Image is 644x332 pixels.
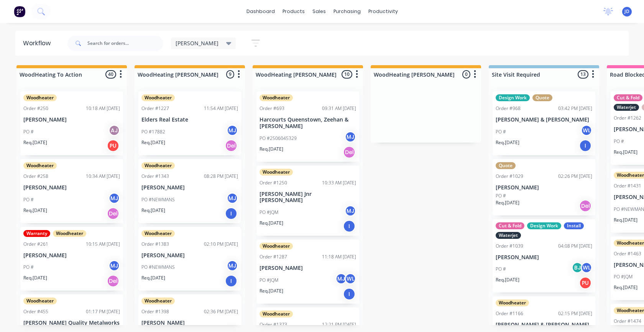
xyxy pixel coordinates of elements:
div: 02:15 PM [DATE] [558,310,592,317]
p: PO #JQM [260,277,278,284]
p: PO #NEWMANS [141,196,175,203]
p: [PERSON_NAME] & [PERSON_NAME] [496,322,592,328]
div: Warranty [23,230,50,237]
div: Woodheater [141,297,175,304]
div: Order #1431 [614,182,641,189]
p: [PERSON_NAME] [260,265,356,271]
p: [PERSON_NAME] [23,117,120,123]
p: Req. [DATE] [496,199,519,206]
div: I [343,220,355,232]
p: Req. [DATE] [141,139,165,146]
p: [PERSON_NAME] Jnr [PERSON_NAME] [260,191,356,204]
div: Workflow [23,39,54,48]
div: Order #1343 [141,173,169,180]
div: purchasing [330,6,365,17]
p: Req. [DATE] [496,139,519,146]
div: Woodheater [260,311,293,317]
div: MJ [108,260,120,271]
div: WoodheaterOrder #25810:34 AM [DATE][PERSON_NAME]PO #MJReq.[DATE]Del [20,159,123,223]
p: [PERSON_NAME] [496,254,592,261]
img: Factory [14,6,25,17]
div: Woodheater [260,243,293,250]
div: MJ [227,192,238,204]
div: 10:34 AM [DATE] [86,173,120,180]
div: WoodheaterOrder #125010:33 AM [DATE][PERSON_NAME] Jnr [PERSON_NAME]PO #JQMMJReq.[DATE]I [256,166,359,236]
div: products [279,6,309,17]
div: Woodheater [260,94,293,101]
div: 11:18 AM [DATE] [322,253,356,260]
div: Quote [496,162,516,169]
div: 10:15 AM [DATE] [86,241,120,248]
div: Order #1383 [141,241,169,248]
div: I [343,288,355,300]
div: WoodheaterOrder #134308:28 PM [DATE][PERSON_NAME]PO #NEWMANSMJReq.[DATE]I [138,159,241,223]
div: Order #1287 [260,253,287,260]
p: Req. [DATE] [614,284,637,291]
div: Cut & Fold [496,222,524,229]
div: MJ [335,273,347,284]
div: Woodheater [496,299,529,306]
p: [PERSON_NAME] [496,184,592,191]
div: Order #1029 [496,173,523,180]
div: Cut & FoldDesign WorkInstallWaterjetOrder #103904:08 PM [DATE][PERSON_NAME]PO #BJWLReq.[DATE]PU [493,219,595,293]
p: PO #JQM [614,273,632,280]
div: Woodheater [141,162,175,169]
p: Req. [DATE] [260,220,283,227]
div: Order #1398 [141,308,169,315]
p: [PERSON_NAME] [23,252,120,259]
div: MJ [227,260,238,271]
p: PO #JQM [260,209,278,216]
div: Del [343,146,355,158]
p: PO # [23,128,34,135]
div: WL [345,273,356,284]
div: Cut & Fold [614,94,642,101]
p: Req. [DATE] [141,207,165,214]
p: Req. [DATE] [23,207,47,214]
div: MJ [108,192,120,204]
p: [PERSON_NAME] [23,184,120,191]
div: 01:17 PM [DATE] [86,308,120,315]
p: Harcourts Queenstown, Zeehan & [PERSON_NAME] [260,117,356,130]
div: 10:33 AM [DATE] [322,179,356,186]
p: Req. [DATE] [141,274,165,281]
div: Woodheater [23,162,57,169]
div: WoodheaterOrder #25010:18 AM [DATE][PERSON_NAME]PO #AJReq.[DATE]PU [20,91,123,155]
div: Order #261 [23,241,48,248]
div: Order #968 [496,105,521,112]
div: WL [581,262,592,273]
div: I [225,275,237,287]
div: Del [579,200,591,212]
p: Req. [DATE] [614,217,637,224]
div: 11:54 AM [DATE] [204,105,238,112]
p: Elders Real Estate [141,117,238,123]
p: PO # [23,264,34,271]
div: Woodheater [141,94,175,101]
span: JD [624,8,629,15]
div: Order #250 [23,105,48,112]
div: PU [579,277,591,289]
p: Req. [DATE] [260,146,283,153]
div: 10:18 AM [DATE] [86,105,120,112]
p: [PERSON_NAME] & [PERSON_NAME] [496,117,592,123]
p: PO #17882 [141,128,165,135]
div: 02:26 PM [DATE] [558,173,592,180]
p: PO # [496,266,506,273]
div: Quote [532,94,552,101]
p: PO # [614,138,624,145]
div: QuoteOrder #102902:26 PM [DATE][PERSON_NAME]PO #Req.[DATE]Del [493,159,595,215]
div: Order #693 [260,105,284,112]
div: Order #1373 [260,321,287,328]
div: Order #1474 [614,318,641,325]
div: WL [581,125,592,136]
p: Req. [DATE] [496,276,519,283]
p: PO # [496,128,506,135]
div: Del [107,275,119,287]
div: Order #1262 [614,115,641,122]
div: MJ [345,205,356,217]
div: Woodheater [53,230,86,237]
div: BJ [572,262,583,273]
div: Order #1463 [614,250,641,257]
div: WoodheaterOrder #69309:31 AM [DATE]Harcourts Queenstown, Zeehan & [PERSON_NAME]PO #2506045329MJRe... [256,91,359,162]
div: Order #258 [23,173,48,180]
div: PU [107,140,119,152]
